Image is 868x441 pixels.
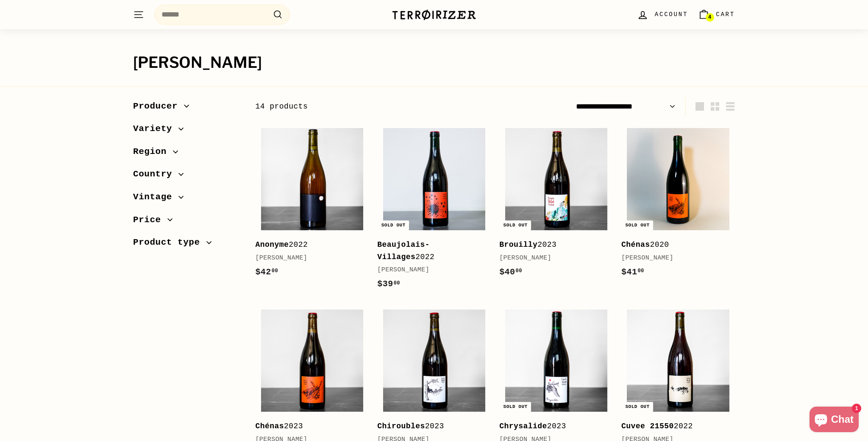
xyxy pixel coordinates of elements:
[708,14,711,20] span: 4
[807,407,861,434] inbox-online-store-chat: Shopify online store chat
[499,422,547,430] b: Chrysalide
[621,239,726,251] div: 2020
[621,267,644,277] span: $41
[716,10,735,19] span: Cart
[133,167,178,181] span: Country
[516,268,522,274] sup: 00
[255,122,369,287] a: Anonyme2022[PERSON_NAME]
[377,240,430,261] b: Beaujolais-Villages
[499,240,537,249] b: Brouilly
[133,188,242,211] button: Vintage
[377,265,482,275] div: [PERSON_NAME]
[255,422,284,430] b: Chénas
[377,279,400,289] span: $39
[133,120,242,142] button: Variety
[133,235,206,250] span: Product type
[133,145,173,159] span: Region
[394,280,400,286] sup: 00
[133,54,735,71] h1: [PERSON_NAME]
[377,420,482,433] div: 2023
[622,402,653,412] div: Sold out
[133,142,242,165] button: Region
[621,420,726,433] div: 2022
[622,220,653,230] div: Sold out
[255,100,495,113] div: 14 products
[632,2,693,27] a: Account
[133,211,242,234] button: Price
[377,122,491,299] a: Sold out Beaujolais-Villages2022[PERSON_NAME]
[255,240,289,249] b: Anonyme
[272,268,278,274] sup: 00
[499,267,522,277] span: $40
[500,402,531,412] div: Sold out
[621,422,674,430] b: Cuvee 21550
[499,420,604,433] div: 2023
[133,99,184,114] span: Producer
[133,190,178,204] span: Vintage
[377,239,482,263] div: 2022
[377,422,425,430] b: Chiroubles
[621,253,726,263] div: [PERSON_NAME]
[133,233,242,256] button: Product type
[655,10,688,19] span: Account
[255,239,360,251] div: 2022
[693,2,740,27] a: Cart
[255,420,360,433] div: 2023
[378,220,409,230] div: Sold out
[500,220,531,230] div: Sold out
[499,122,613,287] a: Sold out Brouilly2023[PERSON_NAME]
[255,253,360,263] div: [PERSON_NAME]
[621,122,735,287] a: Sold out Chénas2020[PERSON_NAME]
[621,240,650,249] b: Chénas
[255,267,278,277] span: $42
[133,97,242,120] button: Producer
[133,122,178,136] span: Variety
[499,239,604,251] div: 2023
[133,165,242,188] button: Country
[133,213,167,227] span: Price
[499,253,604,263] div: [PERSON_NAME]
[637,268,644,274] sup: 00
